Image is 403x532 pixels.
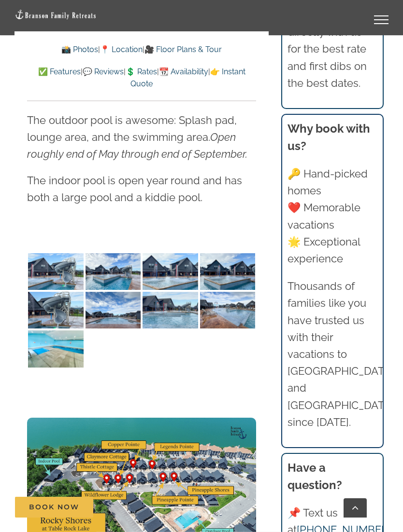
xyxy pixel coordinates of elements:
p: The indoor pool is open year round and has both a large pool and a kiddie pool. [27,172,256,206]
img: Branson Family Retreats Logo [14,9,97,20]
p: Always book directly with us for the best rate and first dibs on the best dates. [288,7,377,92]
strong: Have a question? [288,461,342,492]
a: Toggle Menu [362,15,401,24]
p: | | [27,43,256,56]
img: Rocky-Shores-neighborhood-pool-1106-scaled [200,292,255,328]
a: 📆 Availability [159,67,208,76]
img: Rocky-Shores-neighborhood-pool-1112-scaled [200,253,255,290]
p: Thousands of families like you have trusted us with their vacations to [GEOGRAPHIC_DATA] and [GEO... [288,278,377,431]
span: Book Now [29,503,79,511]
a: 🎥 Floor Plans & Tour [144,45,222,54]
p: 🔑 Hand-picked homes ❤️ Memorable vacations 🌟 Exceptional experience [288,165,377,267]
img: Rocky-Shores-indoor-pool-scaled [28,330,83,367]
a: Book Now [15,497,93,518]
img: Rocky-Shores-neighborhood-pool-1103-scaled [143,292,198,328]
img: Rocky-Shores-neighborhood-pool-1109-scaled [143,253,198,290]
a: 💲 Rates [126,67,157,76]
h3: Why book with us? [288,120,377,155]
img: Rocky-Shores-neighborhood-pool-1108-scaled [86,253,141,290]
a: 💬 Reviews [83,67,124,76]
img: Rocky-Shores-neighborhood-pool-1110-scaled [28,253,83,290]
p: The outdoor pool is awesome: Splash pad, lounge area, and the swimming area. [27,112,256,163]
a: 📍 Location [100,45,143,54]
img: Rocky-Shores-neighborhood-pool-1102-scaled [86,292,141,328]
a: ✅ Features [38,67,81,76]
a: 📸 Photos [61,45,98,54]
a: 👉 Instant Quote [130,67,245,89]
p: | | | | [27,66,256,90]
img: Rocky-Shores-neighborhood-pool-1111-scaled [28,292,83,328]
